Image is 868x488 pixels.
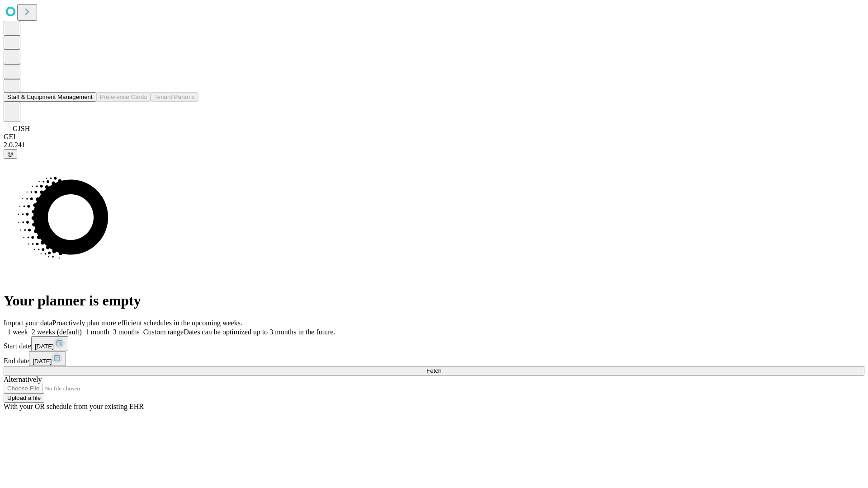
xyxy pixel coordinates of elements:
div: Start date [4,336,864,351]
div: 2.0.241 [4,141,864,149]
div: End date [4,351,864,366]
span: Import your data [4,319,52,327]
span: @ [7,150,14,157]
button: Preference Cards [96,92,151,102]
button: [DATE] [29,351,66,366]
span: Dates can be optimized up to 3 months in the future. [184,328,335,336]
span: [DATE] [33,358,52,365]
span: 1 week [7,328,28,336]
span: [DATE] [35,343,54,350]
div: GEI [4,133,864,141]
button: Tenant Params [151,92,198,102]
span: 2 weeks (default) [32,328,82,336]
span: GJSH [13,125,30,132]
button: @ [4,149,17,159]
span: Fetch [426,367,441,374]
button: [DATE] [31,336,68,351]
span: Alternatively [4,375,42,383]
span: 1 month [85,328,109,336]
span: Custom range [143,328,184,336]
button: Staff & Equipment Management [4,92,96,102]
span: 3 months [113,328,140,336]
span: Proactively plan more efficient schedules in the upcoming weeks. [52,319,242,327]
span: With your OR schedule from your existing EHR [4,403,144,410]
button: Fetch [4,366,864,375]
h1: Your planner is empty [4,292,864,309]
button: Upload a file [4,393,44,403]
